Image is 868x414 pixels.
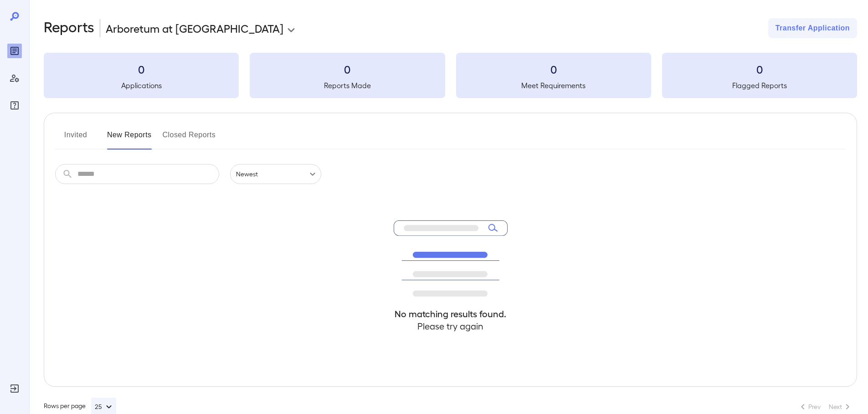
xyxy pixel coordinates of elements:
[163,128,216,150] button: Closed Reports
[107,128,152,150] button: New Reports
[44,62,239,76] h3: 0
[7,381,22,396] div: Log Out
[394,320,508,332] h4: Please try again
[250,62,445,76] h3: 0
[7,98,22,113] div: FAQ
[44,53,857,98] summary: 0Applications0Reports Made0Meet Requirements0Flagged Reports
[662,62,857,76] h3: 0
[662,80,857,91] h5: Flagged Reports
[456,62,651,76] h3: 0
[394,308,508,320] h4: No matching results found.
[456,80,651,91] h5: Meet Requirements
[44,18,94,38] h2: Reports
[55,128,96,150] button: Invited
[7,71,22,85] div: Manage Users
[7,44,22,58] div: Reports
[106,21,283,35] p: Arboretum at [GEOGRAPHIC_DATA]
[793,399,857,414] nav: pagination navigation
[250,80,445,91] h5: Reports Made
[768,18,857,38] button: Transfer Application
[230,164,321,184] div: Newest
[44,80,239,91] h5: Applications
